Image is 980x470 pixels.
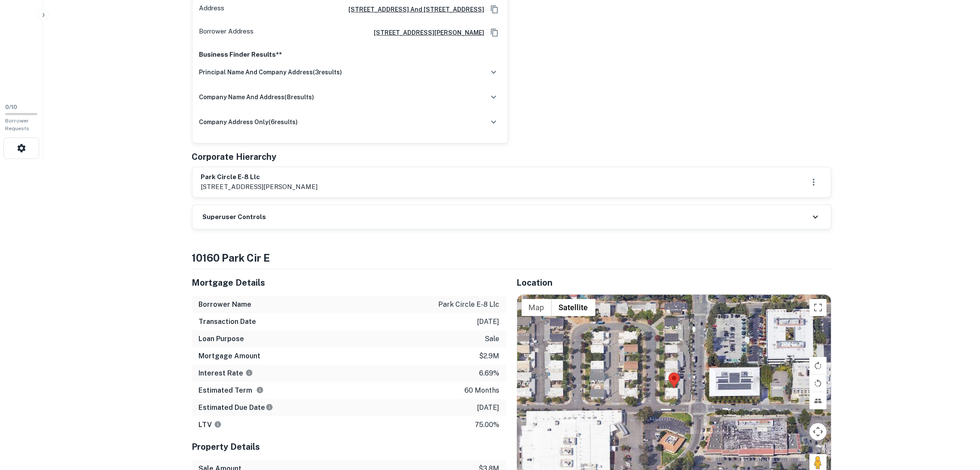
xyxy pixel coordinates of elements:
[465,385,500,396] p: 60 months
[199,67,342,77] h6: principal name and company address ( 3 results)
[342,5,485,14] a: [STREET_ADDRESS] And [STREET_ADDRESS]
[199,49,501,60] p: Business Finder Results**
[199,117,298,127] h6: company address only ( 6 results)
[199,351,261,361] h6: Mortgage Amount
[199,3,225,16] p: Address
[809,357,827,374] button: Rotate map clockwise
[199,317,256,327] h6: Transaction Date
[488,3,501,16] button: Copy Address
[199,403,273,413] h6: Estimated Due Date
[199,334,244,344] h6: Loan Purpose
[475,420,500,430] p: 75.00%
[522,299,552,316] button: Show street map
[256,386,264,394] svg: Term is based on a standard schedule for this type of loan.
[192,276,507,289] h5: Mortgage Details
[488,26,501,39] button: Copy Address
[192,250,831,266] h4: 10160 park cir e
[192,440,507,453] h5: Property Details
[192,150,277,163] h5: Corporate Hierarchy
[809,423,827,440] button: Map camera controls
[552,299,595,316] button: Show satellite imagery
[809,375,827,392] button: Rotate map counterclockwise
[477,403,500,413] p: [DATE]
[199,385,264,396] h6: Estimated Term
[5,118,29,131] span: Borrower Requests
[367,28,485,37] a: [STREET_ADDRESS][PERSON_NAME]
[479,351,500,361] p: $2.9m
[203,212,266,222] h6: Superuser Controls
[201,182,318,192] p: [STREET_ADDRESS][PERSON_NAME]
[517,276,831,289] h5: Location
[5,104,17,110] span: 0 / 10
[439,299,500,310] p: park circle e-8 llc
[809,299,827,316] button: Toggle fullscreen view
[199,420,222,430] h6: LTV
[245,369,253,377] svg: The interest rates displayed on the website are for informational purposes only and may be report...
[809,392,827,409] button: Tilt map
[485,334,500,344] p: sale
[201,172,318,182] h6: park circle e-8 llc
[214,421,222,428] svg: LTVs displayed on the website are for informational purposes only and may be reported incorrectly...
[266,403,273,411] svg: Estimate is based on a standard schedule for this type of loan.
[199,26,254,39] p: Borrower Address
[199,368,253,378] h6: Interest Rate
[477,317,500,327] p: [DATE]
[199,299,252,310] h6: Borrower Name
[479,368,500,378] p: 6.69%
[199,92,314,102] h6: company name and address ( 8 results)
[937,401,980,443] iframe: Chat Widget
